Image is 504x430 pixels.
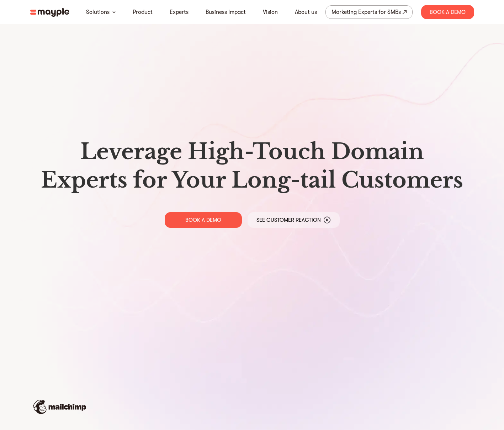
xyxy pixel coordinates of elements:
a: Business Impact [206,8,246,16]
p: See Customer Reaction [256,216,321,224]
a: BOOK A DEMO [165,212,242,228]
h1: Leverage High-Touch Domain Experts for Your Long-tail Customers [36,137,468,194]
a: Marketing Experts for SMBs [325,5,413,19]
a: About us [295,8,317,16]
img: mayple-logo [30,8,69,17]
div: Book A Demo [421,5,474,19]
a: Product [133,8,153,16]
a: Vision [263,8,278,16]
div: Marketing Experts for SMBs [331,7,401,17]
img: mailchimp-logo [33,400,86,414]
p: BOOK A DEMO [185,216,221,224]
a: See Customer Reaction [248,212,340,228]
img: arrow-down [112,11,116,13]
a: Experts [170,8,189,16]
a: Solutions [86,8,110,16]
